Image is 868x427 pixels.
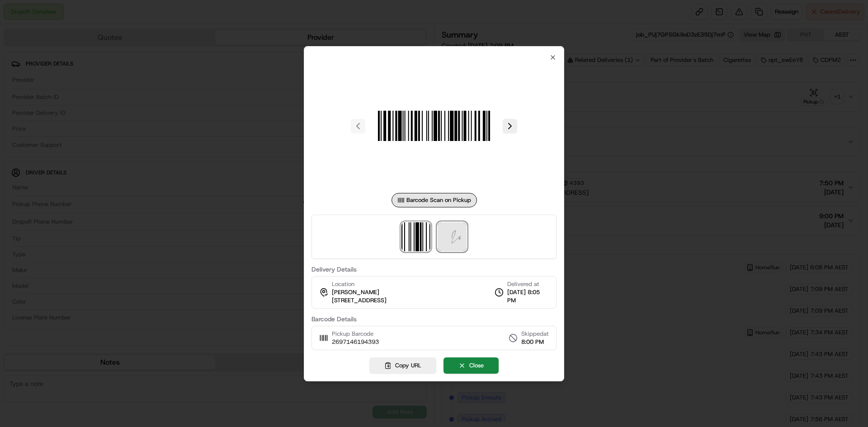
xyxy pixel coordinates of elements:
[311,266,557,272] label: Delivery Details
[332,296,387,305] span: [STREET_ADDRESS]
[438,222,467,251] img: signature_proof_of_delivery image
[507,280,549,288] span: Delivered at
[332,288,379,296] span: [PERSON_NAME]
[311,316,557,322] label: Barcode Details
[401,222,430,251] img: barcode_scan_on_pickup image
[521,330,549,338] span: Skipped at
[369,357,436,374] button: Copy URL
[521,338,549,346] span: 8:00 PM
[332,280,354,288] span: Location
[332,338,379,346] span: 2697146194393
[369,61,499,191] img: barcode_scan_on_pickup image
[443,357,499,374] button: Close
[507,288,549,305] span: [DATE] 8:05 PM
[392,193,477,207] div: Barcode Scan on Pickup
[332,330,379,338] span: Pickup Barcode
